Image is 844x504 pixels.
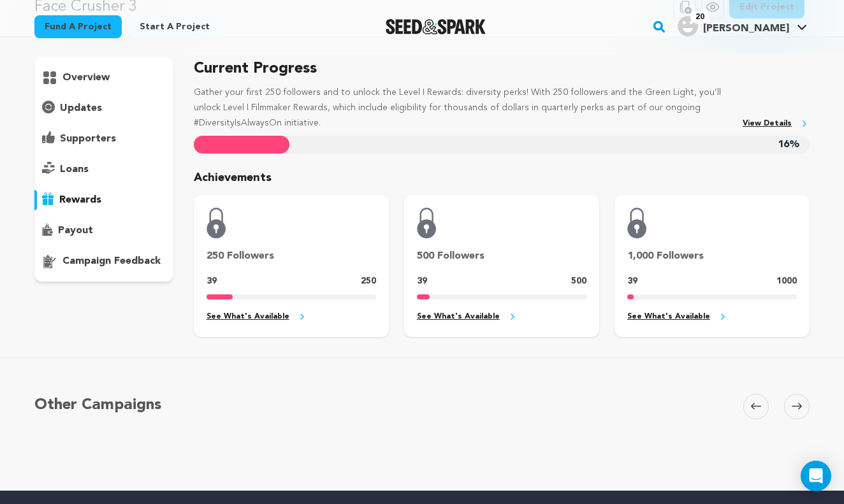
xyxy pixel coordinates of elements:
[417,310,586,324] a: See What's Available
[60,162,89,177] p: loans
[627,248,797,264] p: 1,000 Followers
[34,251,173,271] button: campaign feedback
[778,136,799,154] span: 16%
[571,274,586,289] p: 500
[690,11,709,24] span: 20
[194,169,810,187] p: Achievements
[801,461,831,491] div: Open Intercom Messenger
[60,131,116,147] p: supporters
[194,57,810,80] h5: Current Progress
[62,70,110,85] p: overview
[675,13,810,40] span: Luke s.'s Profile
[678,16,789,36] div: Luke s.'s Profile
[34,129,173,149] button: supporters
[386,19,486,34] img: Seed&Spark Logo Dark Mode
[776,274,797,289] p: 1000
[207,274,217,289] p: 39
[129,15,220,38] a: Start a project
[678,16,698,36] img: user.png
[386,19,486,34] a: Seed&Spark Homepage
[34,98,173,119] button: updates
[207,248,376,264] p: 250 Followers
[627,310,797,324] a: See What's Available
[59,192,101,208] p: rewards
[34,190,173,210] button: rewards
[34,220,173,241] button: payout
[417,248,586,264] p: 500 Followers
[627,274,637,289] p: 39
[417,274,427,289] p: 39
[34,68,173,88] button: overview
[207,310,376,324] a: See What's Available
[675,13,810,36] a: Luke s.'s Profile
[194,85,732,131] p: Gather your first 250 followers and to unlock the Level I Rewards: diversity perks! With 250 foll...
[34,159,173,180] button: loans
[34,15,122,38] a: Fund a project
[361,274,376,289] p: 250
[60,101,102,116] p: updates
[62,254,161,269] p: campaign feedback
[58,223,93,238] p: payout
[743,117,810,131] a: View Details
[703,24,789,34] span: [PERSON_NAME]
[34,394,161,417] h5: Other Campaigns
